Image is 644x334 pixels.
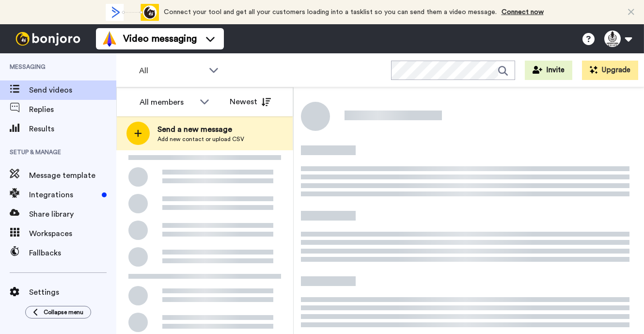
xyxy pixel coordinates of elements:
span: Results [29,123,116,135]
span: Workspaces [29,228,116,239]
div: animation [106,4,159,21]
button: Upgrade [582,61,638,80]
img: vm-color.svg [102,31,117,47]
button: Newest [222,92,278,111]
span: Add new contact or upload CSV [157,135,244,143]
span: Settings [29,286,116,298]
span: Collapse menu [44,308,83,316]
span: Replies [29,104,116,115]
span: Connect your tool and get all your customers loading into a tasklist so you can send them a video... [164,9,497,16]
span: Send a new message [157,124,244,135]
span: Send videos [29,84,116,96]
span: Fallbacks [29,247,116,259]
a: Connect now [502,9,544,16]
span: All [139,65,204,77]
img: bj-logo-header-white.svg [12,32,84,46]
div: All members [140,96,195,108]
span: Integrations [29,189,98,201]
span: Video messaging [123,32,197,46]
button: Collapse menu [25,306,91,318]
span: Message template [29,170,116,181]
span: Share library [29,208,116,220]
button: Invite [525,61,572,80]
